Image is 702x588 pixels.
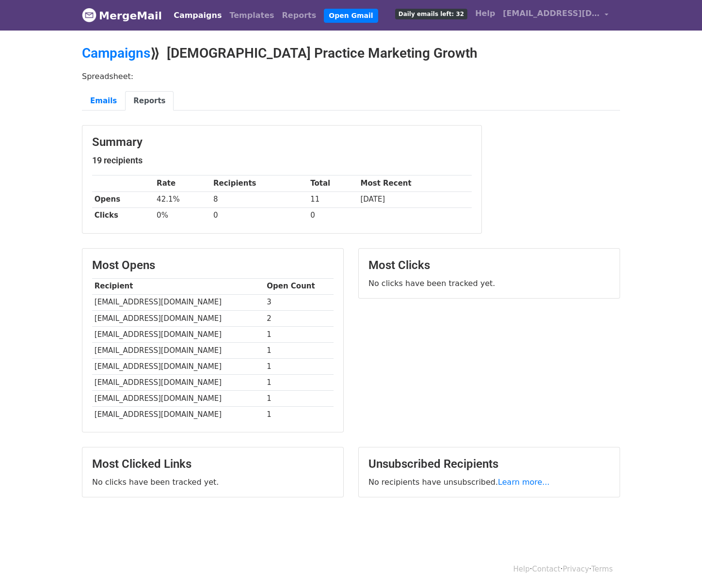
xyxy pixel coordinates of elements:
th: Clicks [92,207,154,223]
a: Campaigns [82,45,150,61]
a: Reports [125,91,174,111]
td: 0 [211,207,308,223]
td: 1 [264,391,334,407]
th: Most Recent [358,175,472,191]
span: [EMAIL_ADDRESS][DOMAIN_NAME] [503,8,600,19]
th: Rate [154,175,211,191]
td: [DATE] [358,191,472,207]
a: Terms [591,565,613,573]
a: MergeMail [82,5,162,26]
td: [EMAIL_ADDRESS][DOMAIN_NAME] [92,407,264,423]
td: [EMAIL_ADDRESS][DOMAIN_NAME] [92,375,264,391]
p: Spreadsheet: [82,71,620,81]
a: [EMAIL_ADDRESS][DOMAIN_NAME] [499,4,612,27]
a: Learn more... [498,477,550,487]
td: [EMAIL_ADDRESS][DOMAIN_NAME] [92,294,264,310]
a: Daily emails left: 32 [391,4,471,23]
td: 1 [264,359,334,375]
td: 8 [211,191,308,207]
th: Recipient [92,278,264,294]
td: [EMAIL_ADDRESS][DOMAIN_NAME] [92,391,264,407]
td: 1 [264,342,334,358]
a: Campaigns [170,6,225,25]
p: No clicks have been tracked yet. [92,477,334,487]
th: Total [308,175,358,191]
td: [EMAIL_ADDRESS][DOMAIN_NAME] [92,342,264,358]
td: [EMAIL_ADDRESS][DOMAIN_NAME] [92,326,264,342]
td: [EMAIL_ADDRESS][DOMAIN_NAME] [92,359,264,375]
img: MergeMail logo [82,8,96,22]
h2: ⟫ [DEMOGRAPHIC_DATA] Practice Marketing Growth [82,45,620,62]
iframe: Chat Widget [654,541,702,588]
h3: Most Opens [92,258,334,272]
th: Recipients [211,175,308,191]
td: [EMAIL_ADDRESS][DOMAIN_NAME] [92,310,264,326]
td: 3 [264,294,334,310]
a: Open Gmail [324,9,378,23]
td: 11 [308,191,358,207]
h3: Unsubscribed Recipients [368,457,610,471]
td: 0% [154,207,211,223]
h3: Most Clicks [368,258,610,272]
h3: Most Clicked Links [92,457,334,471]
td: 1 [264,375,334,391]
td: 1 [264,326,334,342]
span: Daily emails left: 32 [395,9,467,19]
a: Privacy [563,565,589,573]
a: Templates [225,6,278,25]
h5: 19 recipients [92,155,472,166]
th: Opens [92,191,154,207]
a: Help [471,4,499,23]
td: 42.1% [154,191,211,207]
a: Contact [532,565,560,573]
td: 2 [264,310,334,326]
p: No clicks have been tracked yet. [368,278,610,288]
a: Help [513,565,530,573]
a: Emails [82,91,125,111]
h3: Summary [92,135,472,149]
a: Reports [278,6,320,25]
th: Open Count [264,278,334,294]
td: 0 [308,207,358,223]
p: No recipients have unsubscribed. [368,477,610,487]
td: 1 [264,407,334,423]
